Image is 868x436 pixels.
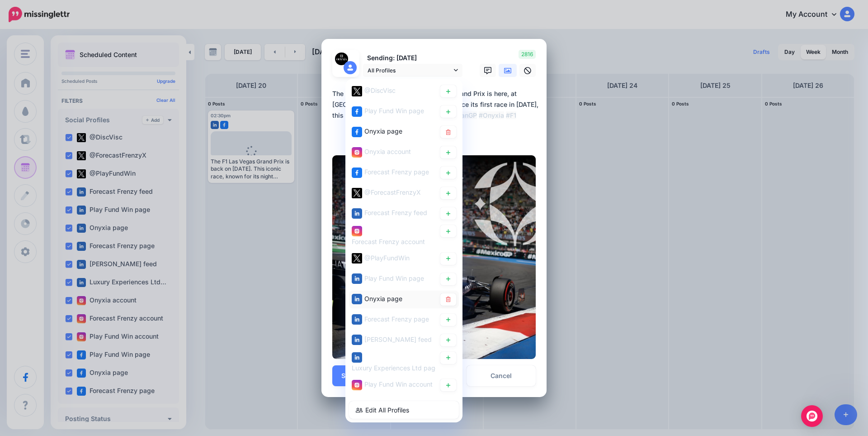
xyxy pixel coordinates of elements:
[341,373,370,379] span: Schedule
[364,381,433,388] span: Play Fund Win account
[352,254,362,264] img: twitter-square.png
[352,238,425,245] span: Forecast Frenzy account
[352,364,439,372] span: Luxury Experiences Ltd page
[335,53,348,66] img: 392928676_122094462140094633_6193004719482515108_n-bsa155111.jpg
[364,315,429,323] span: Forecast Frenzy page
[519,50,536,59] span: 2816
[352,86,362,96] img: twitter-square.png
[352,208,362,219] img: linkedin-square.png
[349,402,459,419] a: Edit All Profiles
[364,127,402,135] span: Onyxia page
[364,274,424,282] span: Play Fund Win page
[352,226,362,236] img: instagram-square.png
[332,365,388,386] button: Schedule
[352,294,362,305] img: linkedin-square.png
[363,53,462,63] p: Sending: [DATE]
[352,188,362,198] img: twitter-square.png
[368,66,452,75] span: All Profiles
[801,405,823,427] div: Open Intercom Messenger
[352,335,362,345] img: linkedin-square.png
[332,88,540,121] div: The wait is nearly over! The F1 Mexican Grand Prix is here, at [GEOGRAPHIC_DATA][PERSON_NAME]. Si...
[364,209,427,216] span: Forecast Frenzy feed
[352,147,362,158] img: instagram-square.png
[364,254,410,262] span: @PlayFundWin
[363,64,462,77] a: All Profiles
[352,274,362,284] img: linkedin-square.png
[344,61,357,74] img: user_default_image.png
[352,106,362,117] img: facebook-square.png
[352,168,362,178] img: facebook-square.png
[364,107,424,115] span: Play Fund Win page
[467,365,536,386] a: Cancel
[352,127,362,137] img: facebook-square.png
[352,380,362,390] img: instagram-square.png
[352,315,362,325] img: linkedin-square.png
[332,155,536,359] img: IIURFO73HV1L5Y5NDHI7MYWJ68B6XNKJ.png
[364,86,396,94] span: @DiscVisc
[364,148,411,155] span: Onyxia account
[364,335,432,343] span: [PERSON_NAME] feed
[352,353,362,363] img: linkedin-square.png
[364,188,421,196] span: @ForecastFrenzyX
[364,295,402,302] span: Onyxia page
[364,168,429,176] span: Forecast Frenzy page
